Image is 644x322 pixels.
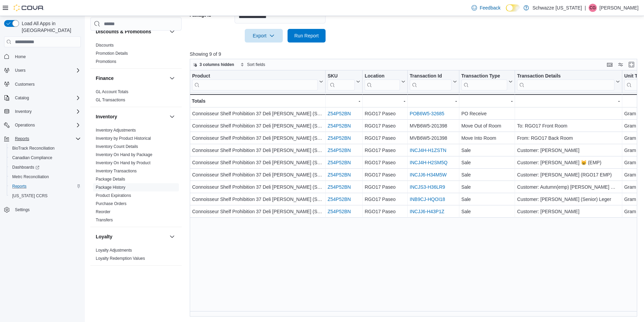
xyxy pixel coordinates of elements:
a: INCJJ6-H43P1Z [410,209,444,215]
div: Customer: [PERSON_NAME] [517,208,620,216]
button: Sort fields [238,61,268,69]
span: Operations [12,121,81,129]
span: Inventory Adjustments [96,128,136,133]
a: Inventory On Hand by Product [96,160,150,165]
a: Feedback [469,1,503,15]
button: Keyboard shortcuts [606,61,614,69]
span: Promotion Details [96,51,128,56]
a: Inventory by Product Historical [96,136,151,141]
button: Reports [7,182,84,191]
div: Colin Glenn [589,4,597,12]
span: Loyalty Adjustments [96,248,132,253]
a: Dashboards [7,163,84,172]
div: Connoisseur Shelf Prohibition 37 Deli [PERSON_NAME] (S) Per 1g [192,171,323,179]
a: Inventory Transactions [96,169,137,173]
a: Inventory On Hand by Package [96,152,152,157]
div: Loyalty [90,246,182,265]
span: Export [249,29,279,43]
span: Inventory On Hand by Product [96,160,150,166]
button: Inventory [12,107,34,116]
button: Loyalty [168,233,176,241]
span: Operations [15,122,35,128]
button: Canadian Compliance [7,153,84,163]
span: Metrc Reconciliation [12,174,49,180]
span: Canadian Compliance [10,154,81,162]
div: - [365,97,405,105]
button: Discounts & Promotions [96,28,167,35]
a: POB6W5-32685 [410,111,444,117]
div: From: RGO17 Back Room [517,134,620,142]
button: Discounts & Promotions [168,28,176,36]
button: Catalog [1,93,84,103]
a: INCJ4H-H2SM5Q [410,160,447,166]
span: Reports [12,184,26,189]
a: Z54P52BN [328,197,351,202]
a: INCJJ6-H34M5W [410,172,447,178]
div: Location [365,73,400,80]
a: Product Expirations [96,193,131,198]
a: Inventory Count Details [96,144,138,149]
div: - [328,97,360,105]
span: Dark Mode [506,12,506,12]
div: RGO17 Paseo [365,196,405,204]
button: Transaction Type [461,73,513,90]
div: Connoisseur Shelf Prohibition 37 Deli [PERSON_NAME] (S) Per 1g [192,122,323,130]
span: Product Expirations [96,193,131,198]
button: OCM [96,272,167,278]
p: | [585,4,586,12]
div: Sale [461,159,513,167]
div: Inventory [90,126,182,227]
div: RGO17 Paseo [365,134,405,142]
div: Customer: [PERSON_NAME] [517,147,620,155]
div: SKU [328,73,355,80]
span: Catalog [12,94,81,102]
span: Package Details [96,176,125,182]
a: Purchase Orders [96,201,127,206]
a: Z54P52BN [328,136,351,141]
span: Feedback [480,4,500,11]
button: Finance [168,74,176,82]
div: Move Out of Room [461,122,513,130]
span: Washington CCRS [10,192,81,200]
p: [PERSON_NAME] [600,4,639,12]
div: Connoisseur Shelf Prohibition 37 Deli [PERSON_NAME] (S) Per 1g [192,110,323,118]
div: Connoisseur Shelf Prohibition 37 Deli [PERSON_NAME] (S) Per 1g [192,134,323,142]
div: Totals [192,97,323,105]
a: Home [12,53,29,61]
div: Transaction Type [461,73,507,90]
div: RGO17 Paseo [365,110,405,118]
a: BioTrack Reconciliation [10,144,57,152]
span: GL Transactions [96,97,125,103]
span: Inventory [15,109,32,114]
button: Export [245,29,283,43]
h3: Finance [96,75,114,82]
a: Z54P52BN [328,123,351,129]
a: INCJS3-H36LR9 [410,185,445,190]
button: Display options [617,61,625,69]
button: Inventory [1,107,84,116]
div: Connoisseur Shelf Prohibition 37 Deli [PERSON_NAME] (S) Per 1g [192,183,323,191]
div: - [461,97,513,105]
button: Inventory [168,113,176,121]
button: Product [192,73,323,90]
span: Users [12,66,81,74]
button: Operations [1,120,84,130]
span: Home [15,54,26,60]
button: 3 columns hidden [190,61,237,69]
div: MVB6W5-201398 [410,122,457,130]
span: Discounts [96,43,114,48]
div: To: RGO17 Front Room [517,122,620,130]
a: Customers [12,80,37,88]
span: Users [15,68,25,73]
a: Canadian Compliance [10,154,55,162]
a: Promotions [96,59,116,64]
span: Reports [12,135,81,143]
div: Transaction Details [517,73,614,90]
a: Z54P52BN [328,209,351,215]
span: Reorder [96,209,110,215]
div: Sale [461,196,513,204]
div: Customer: Autumn(emp) [PERSON_NAME] 🍁🍂 [517,183,620,191]
a: Loyalty Redemption Values [96,256,145,261]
